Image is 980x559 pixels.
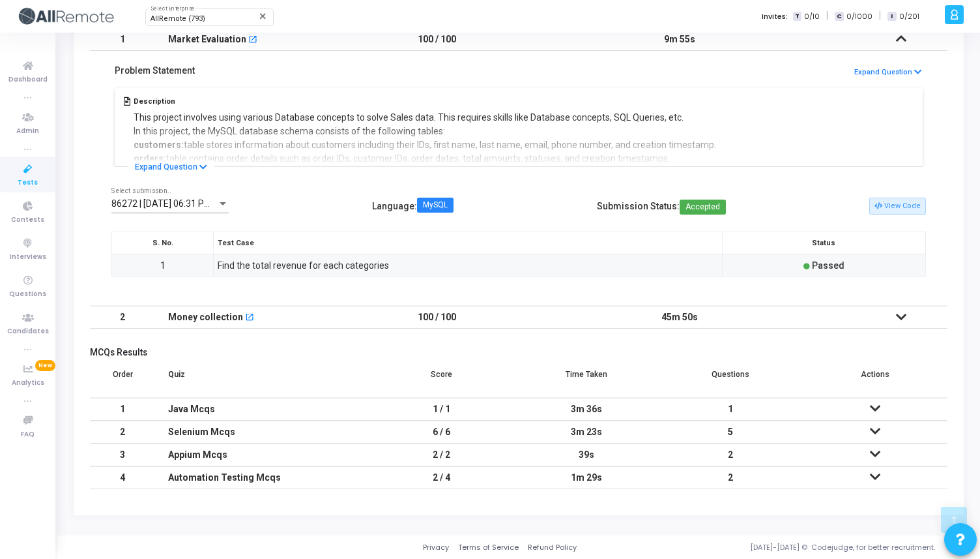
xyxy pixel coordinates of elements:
h5: MCQs Results [90,347,947,358]
div: Submission Status: [597,196,726,217]
div: 3m 23s [527,421,646,443]
td: 9m 55s [505,28,855,51]
h5: Description [134,97,914,106]
span: Accepted [680,200,726,215]
th: Score [369,361,514,398]
div: Market Evaluation [168,29,246,50]
td: 100 / 100 [369,28,505,51]
span: 86272 | [DATE] 06:31 PM IST (Best) [111,198,255,209]
div: Selenium Mcqs [168,421,356,443]
span: Questions [9,289,46,300]
th: Quiz [155,361,369,398]
td: 3 [90,444,155,466]
th: Actions [803,361,947,398]
mat-icon: Clear [258,11,268,22]
mat-icon: open_in_new [248,36,257,45]
th: Questions [659,361,803,398]
td: 45m 50s [505,306,855,329]
th: Order [90,361,155,398]
th: Time Taken [514,361,659,398]
td: 2 / 4 [369,466,514,489]
td: 2 [659,444,803,466]
div: MySQL [423,202,448,209]
span: Passed [812,260,844,271]
span: 0/201 [899,11,919,22]
td: 1 [90,398,155,421]
span: Tests [18,177,38,189]
a: Terms of Service [458,542,519,553]
td: 4 [90,466,155,489]
span: FAQ [21,429,35,440]
span: AllRemote (793) [151,14,205,23]
span: | [879,9,881,23]
span: I [887,12,896,22]
div: 3m 36s [527,399,646,420]
td: 2 / 2 [369,444,514,466]
span: 0/10 [804,11,820,22]
td: 2 [90,421,155,444]
td: 6 / 6 [369,421,514,444]
span: Candidates [7,326,49,337]
td: 5 [659,421,803,444]
h5: Problem Statement [115,65,195,76]
span: Interviews [10,252,46,263]
mat-icon: open_in_new [245,314,254,323]
div: 1m 29s [527,467,646,489]
span: | [826,9,828,23]
td: Find the total revenue for each categories [214,254,723,277]
th: S. No. [112,232,214,254]
td: 1 [659,398,803,421]
span: C [835,12,843,22]
a: Refund Policy [528,542,577,553]
td: 1 / 1 [369,398,514,421]
button: View Code [869,198,926,215]
div: Java Mcqs [168,399,356,420]
th: Status [722,232,925,254]
p: This project involves using various Database concepts to solve Sales data. This requires skills l... [134,111,914,207]
span: Analytics [12,378,44,389]
th: Test Case [214,232,723,254]
span: Dashboard [8,74,48,85]
span: 0/1000 [846,11,872,22]
button: Expand Question [128,160,214,174]
div: Language : [372,196,454,217]
div: [DATE]-[DATE] © Codejudge, for better recruitment. [577,542,964,553]
span: New [35,360,55,371]
a: Privacy [423,542,449,553]
td: 100 / 100 [369,306,505,329]
td: 2 [90,306,155,329]
button: Expand Question [854,67,923,79]
div: Automation Testing Mcqs [168,467,356,489]
td: 1 [112,254,214,277]
span: Contests [11,215,44,226]
img: logo [16,3,114,29]
div: Appium Mcqs [168,444,356,466]
span: T [793,12,801,22]
td: 1 [90,28,155,51]
label: Invites: [762,11,788,22]
div: Money collection [168,307,243,328]
td: 2 [659,466,803,489]
div: 39s [527,444,646,466]
span: Admin [16,126,39,137]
